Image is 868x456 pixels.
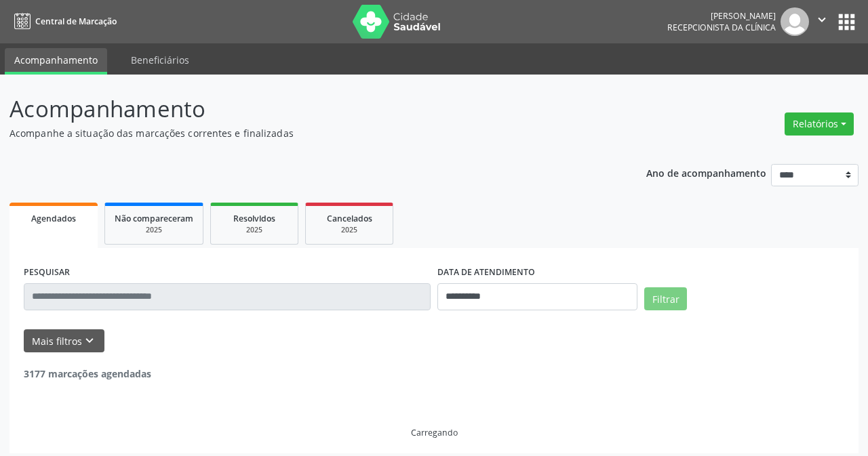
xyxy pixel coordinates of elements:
div: 2025 [115,225,193,235]
div: 2025 [220,225,288,235]
span: Cancelados [327,213,372,224]
span: Não compareceram [115,213,193,224]
button: Filtrar [644,287,687,310]
div: Carregando [411,427,458,438]
div: [PERSON_NAME] [667,10,776,22]
img: img [781,7,809,36]
a: Central de Marcação [9,10,117,33]
a: Acompanhamento [5,48,107,75]
p: Acompanhamento [9,92,604,126]
i:  [814,12,829,27]
span: Agendados [31,213,76,224]
span: Recepcionista da clínica [667,22,776,33]
p: Ano de acompanhamento [646,164,766,181]
button:  [809,7,835,36]
span: Resolvidos [233,213,275,224]
button: Mais filtroskeyboard_arrow_down [24,329,104,353]
button: Relatórios [785,112,854,136]
label: PESQUISAR [24,262,70,283]
strong: 3177 marcações agendadas [24,367,151,380]
span: Central de Marcação [35,16,117,27]
i: keyboard_arrow_down [82,333,97,348]
div: 2025 [315,225,383,235]
a: Beneficiários [121,48,199,72]
label: DATA DE ATENDIMENTO [437,262,535,283]
p: Acompanhe a situação das marcações correntes e finalizadas [9,126,604,140]
button: apps [835,10,859,34]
